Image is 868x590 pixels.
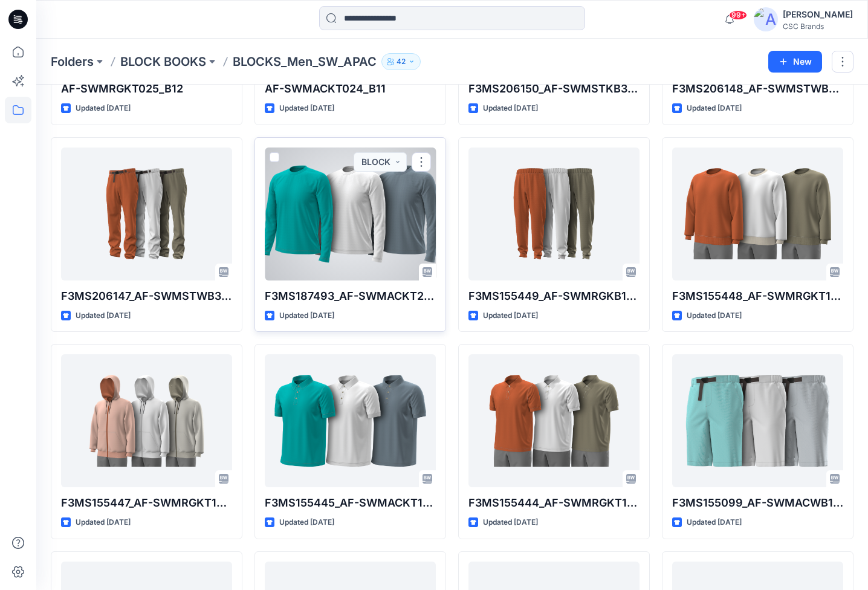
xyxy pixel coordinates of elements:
[754,7,778,31] img: avatar
[265,80,436,97] p: AF-SWMACKT024_B11
[397,55,406,68] p: 42
[61,494,232,511] p: F3MS155447_AF-SWMRGKT152_F13_PAREG_VFA
[687,102,742,115] p: Updated [DATE]
[729,10,747,20] span: 99+
[61,80,232,97] p: AF-SWMRGKT025_B12
[61,147,232,280] a: F3MS206147_AF-SWMSTWB301_F13_PASTR_VFA
[687,310,742,322] p: Updated [DATE]
[468,494,640,511] p: F3MS155444_AF-SWMRGKT143_F13_PAREG_VFA
[483,310,538,322] p: Updated [DATE]
[120,53,206,70] a: BLOCK BOOKS
[672,288,843,305] p: F3MS155448_AF-SWMRGKT153_F13_PAREG_VFA
[672,147,843,280] a: F3MS155448_AF-SWMRGKT153_F13_PAREG_VFA
[279,516,334,529] p: Updated [DATE]
[51,53,94,70] a: Folders
[672,354,843,487] a: F3MS155099_AF-SWMACWB121_F13_PAACT_VFA
[672,80,843,97] p: F3MS206148_AF-SWMSTWB300_F13_PASTR_VFA
[76,102,131,115] p: Updated [DATE]
[76,310,131,322] p: Updated [DATE]
[233,53,377,70] p: BLOCKS_Men_SW_APAC
[483,516,538,529] p: Updated [DATE]
[468,354,640,487] a: F3MS155444_AF-SWMRGKT143_F13_PAREG_VFA
[265,147,436,280] a: F3MS187493_AF-SWMACKT206_F13_PAACT_VFA
[783,7,853,22] div: [PERSON_NAME]
[279,102,334,115] p: Updated [DATE]
[381,53,421,70] button: 42
[672,494,843,511] p: F3MS155099_AF-SWMACWB121_F13_PAACT_VFA
[61,288,232,305] p: F3MS206147_AF-SWMSTWB301_F13_PASTR_VFA
[265,288,436,305] p: F3MS187493_AF-SWMACKT206_F13_PAACT_VFA
[783,22,853,31] div: CSC Brands
[265,494,436,511] p: F3MS155445_AF-SWMACKT144_F13_PAACT_VFA
[279,310,334,322] p: Updated [DATE]
[468,147,640,280] a: F3MS155449_AF-SWMRGKB154_F13_PAREG_VFA
[768,51,822,73] button: New
[687,516,742,529] p: Updated [DATE]
[468,288,640,305] p: F3MS155449_AF-SWMRGKB154_F13_PAREG_VFA
[61,354,232,487] a: F3MS155447_AF-SWMRGKT152_F13_PAREG_VFA
[265,354,436,487] a: F3MS155445_AF-SWMACKT144_F13_PAACT_VFA
[483,102,538,115] p: Updated [DATE]
[468,80,640,97] p: F3MS206150_AF-SWMSTKB302_F13_PASTR_VFA
[76,516,131,529] p: Updated [DATE]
